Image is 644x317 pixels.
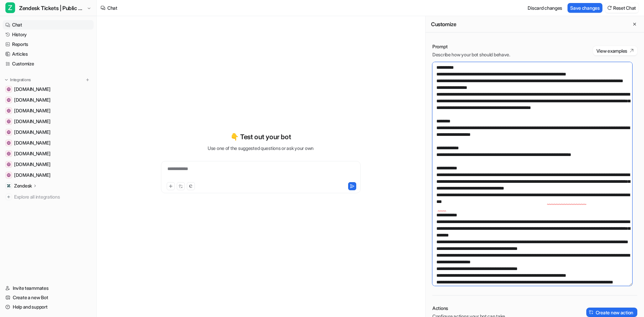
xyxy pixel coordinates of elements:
a: Create a new Bot [3,293,94,302]
a: Explore all integrations [3,192,94,202]
a: Chat [3,20,94,30]
a: www.inselflieger.de[DOMAIN_NAME] [3,170,94,180]
img: reset [607,5,612,10]
a: www.nordsee-bike.de[DOMAIN_NAME] [3,95,94,105]
img: www.inselfracht.de [7,87,11,91]
a: www.inseltouristik.de[DOMAIN_NAME] [3,160,94,169]
img: expand menu [4,77,9,82]
button: View examples [593,46,637,55]
a: www.inselparker.de[DOMAIN_NAME] [3,117,94,126]
span: [DOMAIN_NAME] [14,140,50,146]
img: www.inseltouristik.de [7,162,11,166]
span: [DOMAIN_NAME] [14,150,50,157]
p: Describe how your bot should behave. [432,51,510,58]
img: www.inselbus-norderney.de [7,109,11,113]
p: Prompt [432,43,510,50]
button: Integrations [3,76,33,83]
img: menu_add.svg [85,77,90,82]
button: Close flyout [631,20,639,28]
a: Articles [3,49,94,59]
p: Use one of the suggested questions or ask your own [208,145,314,152]
span: Zendesk Tickets | Public Reply [19,3,85,13]
span: [DOMAIN_NAME] [14,118,50,125]
img: www.inselexpress.de [7,152,11,156]
p: 👇 Test out your bot [230,132,291,142]
span: [DOMAIN_NAME] [14,172,50,178]
span: Z [5,2,15,13]
img: www.inselparker.de [7,119,11,123]
a: Invite teammates [3,283,94,293]
a: Customize [3,59,94,68]
img: Zendesk [7,184,11,188]
div: Chat [107,4,117,11]
a: www.inselexpress.de[DOMAIN_NAME] [3,149,94,158]
img: www.nordsee-bike.de [7,98,11,102]
p: Actions [432,305,506,312]
h2: Customize [431,21,456,28]
span: [DOMAIN_NAME] [14,129,50,136]
a: www.inselbus-norderney.de[DOMAIN_NAME] [3,106,94,115]
span: [DOMAIN_NAME] [14,97,50,103]
a: www.inselfracht.de[DOMAIN_NAME] [3,85,94,94]
p: Integrations [10,77,31,83]
span: Explore all integrations [14,192,91,202]
a: History [3,30,94,39]
a: www.frisonaut.de[DOMAIN_NAME] [3,127,94,137]
a: www.inselfaehre.de[DOMAIN_NAME] [3,138,94,148]
img: create-action-icon.svg [589,310,594,315]
img: www.frisonaut.de [7,130,11,134]
img: www.inselfaehre.de [7,141,11,145]
button: Reset Chat [605,3,639,13]
span: [DOMAIN_NAME] [14,161,50,168]
a: Reports [3,40,94,49]
button: Discard changes [525,3,565,13]
button: Save changes [568,3,602,13]
img: www.inselflieger.de [7,173,11,177]
p: Zendesk [14,182,32,189]
img: explore all integrations [5,194,12,200]
button: Create new action [586,308,637,317]
span: [DOMAIN_NAME] [14,86,50,93]
span: [DOMAIN_NAME] [14,107,50,114]
a: Help and support [3,302,94,312]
